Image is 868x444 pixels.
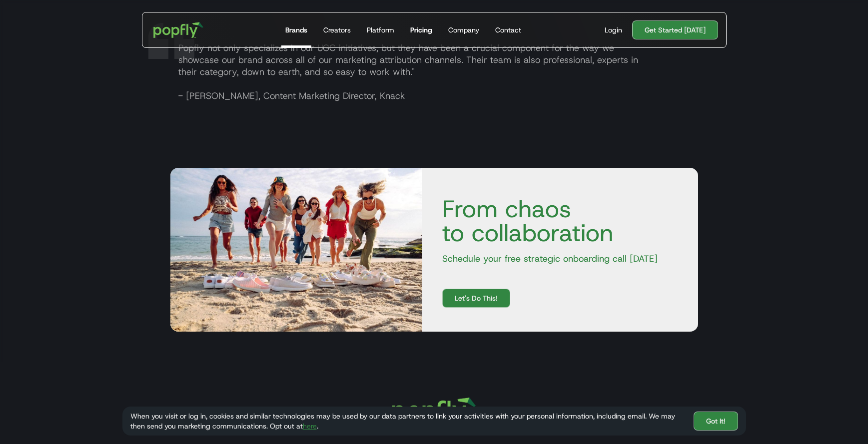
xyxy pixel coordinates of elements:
[303,422,317,431] a: here
[444,12,483,47] a: Company
[434,253,686,265] p: Schedule your free strategic onboarding call [DATE]
[363,12,398,47] a: Platform
[406,12,436,47] a: Pricing
[410,25,432,35] div: Pricing
[146,15,211,45] a: home
[367,25,394,35] div: Platform
[495,25,521,35] div: Contact
[491,12,525,47] a: Contact
[448,25,479,35] div: Company
[442,289,510,308] a: Let's Do This!
[434,197,686,245] h4: From chaos to collaboration
[605,25,622,35] div: Login
[601,25,626,35] a: Login
[632,20,718,39] a: Get Started [DATE]
[319,12,355,47] a: Creators
[285,25,307,35] div: Brands
[170,42,722,102] p: Popfly not only specializes in our UGC initiatives, but they have been a crucial component for th...
[694,412,738,431] a: Got It!
[281,12,311,47] a: Brands
[323,25,351,35] div: Creators
[130,411,686,431] div: When you visit or log in, cookies and similar technologies may be used by our data partners to li...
